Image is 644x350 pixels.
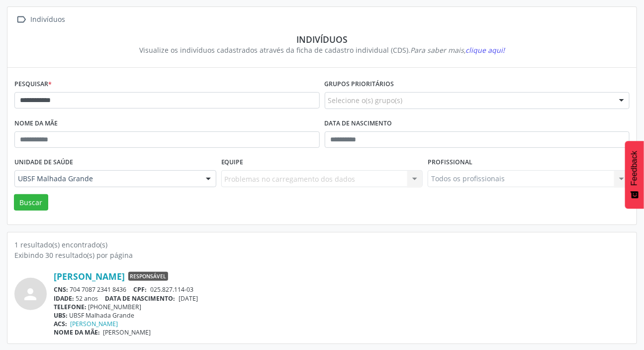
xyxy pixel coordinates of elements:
span: UBSF Malhada Grande [18,174,196,184]
button: Feedback - Mostrar pesquisa [625,141,644,209]
label: Grupos prioritários [325,77,394,92]
span: ACS: [54,320,67,328]
div: Indivíduos [29,12,67,27]
label: Data de nascimento [325,116,392,131]
label: Profissional [428,155,472,170]
span: IDADE: [54,294,74,303]
span: clique aqui! [465,45,505,55]
i:  [14,12,29,27]
span: 025.827.114-03 [150,285,193,294]
span: Responsável [128,272,168,281]
div: Exibindo 30 resultado(s) por página [14,250,630,260]
label: Pesquisar [14,77,52,92]
i: person [22,285,40,303]
span: DATA DE NASCIMENTO: [105,294,176,303]
div: 52 anos [54,294,630,303]
label: Equipe [221,155,244,170]
label: Unidade de saúde [14,155,73,170]
span: NOME DA MÃE: [54,328,100,337]
a: [PERSON_NAME] [71,320,118,328]
span: CPF: [134,285,147,294]
span: Feedback [630,151,639,186]
span: CNS: [54,285,68,294]
span: Selecione o(s) grupo(s) [328,95,403,106]
div: UBSF Malhada Grande [54,311,630,320]
div: 704 7087 2341 8436 [54,285,630,294]
a:  Indivíduos [14,12,67,27]
span: TELEFONE: [54,303,87,311]
span: UBS: [54,311,68,320]
div: Visualize os indivíduos cadastrados através da ficha de cadastro individual (CDS). [21,45,623,55]
i: Para saber mais, [410,45,505,55]
button: Buscar [14,194,48,211]
div: 1 resultado(s) encontrado(s) [14,239,630,250]
label: Nome da mãe [14,116,58,131]
div: [PHONE_NUMBER] [54,303,630,311]
span: [DATE] [179,294,198,303]
span: [PERSON_NAME] [103,328,151,337]
div: Indivíduos [21,34,623,45]
a: [PERSON_NAME] [54,271,125,282]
